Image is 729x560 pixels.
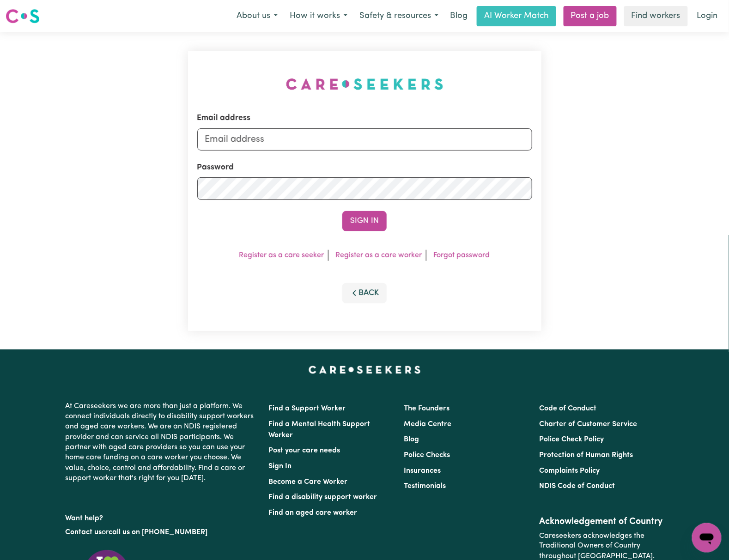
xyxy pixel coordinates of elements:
[404,467,441,475] a: Insurances
[6,8,40,24] img: Careseekers logo
[65,529,102,536] a: Contact us
[268,478,347,486] a: Become a Care Worker
[477,6,556,26] a: AI Worker Match
[197,112,251,124] label: Email address
[268,447,340,454] a: Post your care needs
[540,405,597,412] a: Code of Conduct
[342,283,387,303] button: Back
[284,6,353,26] button: How it works
[692,6,723,26] a: Login
[65,510,257,524] p: Want help?
[109,529,207,536] a: call us on [PHONE_NUMBER]
[65,397,257,488] p: At Careseekers we are more than just a platform. We connect individuals directly to disability su...
[540,436,604,443] a: Police Check Policy
[444,6,473,26] a: Blog
[404,405,450,412] a: The Founders
[540,482,615,490] a: NDIS Code of Conduct
[231,6,284,26] button: About us
[434,252,490,259] a: Forgot password
[404,452,450,459] a: Police Checks
[65,524,257,541] p: or
[540,452,633,459] a: Protection of Human Rights
[353,6,444,26] button: Safety & resources
[197,128,532,151] input: Email address
[268,463,292,470] a: Sign In
[309,366,421,373] a: Careseekers home page
[197,162,234,174] label: Password
[692,523,722,553] iframe: Button to launch messaging window, conversation in progress
[239,252,324,259] a: Register as a care seeker
[268,405,346,412] a: Find a Support Worker
[540,516,664,527] h2: Acknowledgement of Country
[6,6,40,27] a: Careseekers logo
[624,6,688,26] a: Find workers
[268,509,357,517] a: Find an aged care worker
[404,436,419,443] a: Blog
[342,211,387,231] button: Sign In
[336,252,422,259] a: Register as a care worker
[404,421,451,428] a: Media Centre
[540,467,600,475] a: Complaints Policy
[404,482,446,490] a: Testimonials
[540,421,638,428] a: Charter of Customer Service
[564,6,617,26] a: Post a job
[268,494,377,501] a: Find a disability support worker
[268,421,370,439] a: Find a Mental Health Support Worker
